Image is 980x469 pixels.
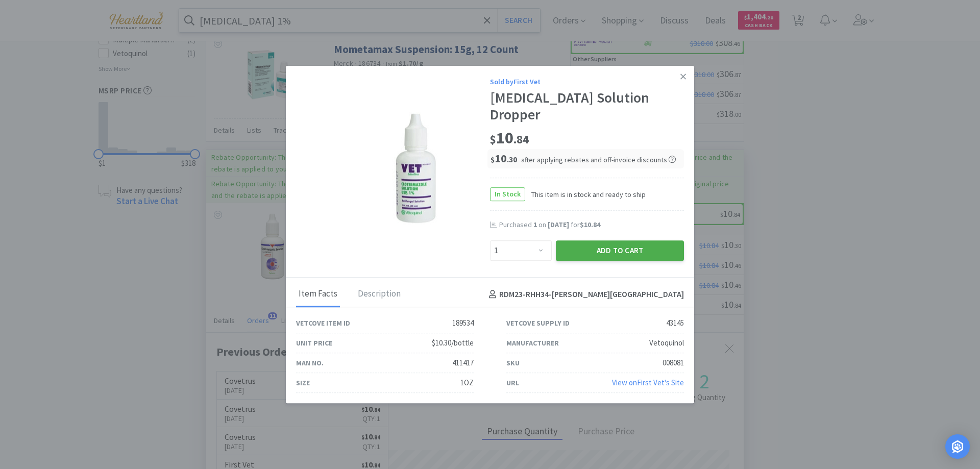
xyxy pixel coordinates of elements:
span: [DATE] [548,220,569,229]
div: Vetcove Item ID [296,317,350,329]
div: Vetcove Supply ID [506,317,570,329]
span: 10 [490,128,529,148]
div: 189534 [452,317,474,329]
div: $10.30/bottle [432,337,474,349]
div: Description [355,282,403,307]
div: Size [296,377,310,388]
a: View onFirst Vet's Site [612,378,684,387]
span: . 84 [513,132,529,146]
div: Vetoquinol [649,337,684,349]
div: Open Intercom Messenger [945,434,970,459]
img: 397521668ef4472fad7072e9a1fb9ff4_43145.jpeg [344,112,443,224]
div: Purchased on for [499,220,684,230]
span: This item is in stock and ready to ship [525,189,646,200]
span: In Stock [491,188,525,201]
div: Sold by First Vet [490,76,684,87]
button: Add to Cart [556,240,684,261]
div: 411417 [452,357,474,369]
div: Item Facts [296,282,340,307]
span: $ [491,155,495,164]
div: 008081 [663,357,684,369]
div: URL [506,377,519,388]
h4: RDM23-RHH34 - [PERSON_NAME][GEOGRAPHIC_DATA] [485,288,684,301]
span: . 30 [507,155,517,164]
div: 1OZ [460,377,474,389]
div: Man No. [296,357,324,368]
div: [MEDICAL_DATA] Solution Dropper [490,89,684,124]
div: SKU [506,357,520,368]
div: 43145 [666,317,684,329]
span: after applying rebates and off-invoice discounts [521,155,676,164]
span: $10.84 [580,220,600,229]
span: 1 [533,220,537,229]
span: 10 [491,151,517,165]
div: Manufacturer [506,337,559,349]
span: $ [490,132,496,146]
div: Unit Price [296,337,332,349]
